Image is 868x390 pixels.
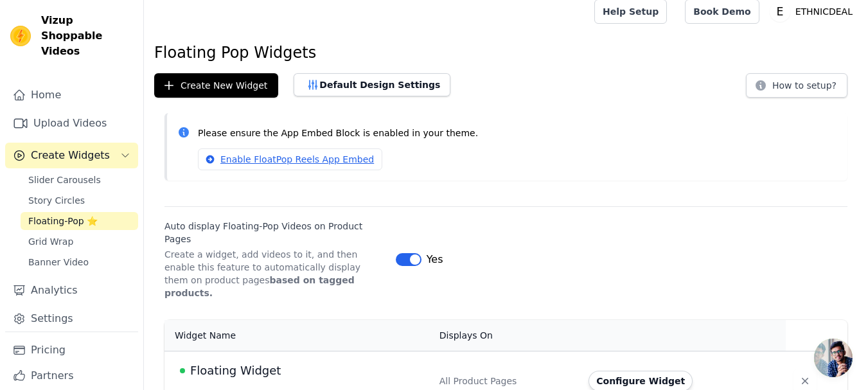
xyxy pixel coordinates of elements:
[5,337,138,363] a: Pricing
[5,278,138,303] a: Analytics
[776,5,783,18] text: E
[432,320,581,351] th: Displays On
[154,42,858,63] h1: Floating Pop Widgets
[154,73,278,98] button: Create New Widget
[28,173,101,186] span: Slider Carousels
[28,235,73,248] span: Grid Wrap
[164,275,355,298] strong: based on tagged products.
[746,73,847,98] button: How to setup?
[21,191,138,209] a: Story Circles
[5,111,138,136] a: Upload Videos
[746,82,847,94] a: How to setup?
[28,194,85,207] span: Story Circles
[164,320,432,351] th: Widget Name
[5,306,138,332] a: Settings
[294,73,450,96] button: Default Design Settings
[21,233,138,251] a: Grid Wrap
[439,375,573,387] div: All Product Pages
[180,368,185,373] span: Live Published
[396,252,443,267] button: Yes
[427,252,443,267] span: Yes
[10,26,31,46] img: Vizup
[41,13,133,59] span: Vizup Shoppable Videos
[198,148,382,170] a: Enable FloatPop Reels App Embed
[164,220,385,245] label: Auto display Floating-Pop Videos on Product Pages
[5,82,138,108] a: Home
[5,143,138,168] button: Create Widgets
[5,363,138,389] a: Partners
[164,248,385,299] p: Create a widget, add videos to it, and then enable this feature to automatically display them on ...
[814,339,853,377] div: Open chat
[28,256,89,269] span: Banner Video
[190,362,281,380] span: Floating Widget
[21,253,138,271] a: Banner Video
[28,215,98,227] span: Floating-Pop ⭐
[31,148,110,163] span: Create Widgets
[21,171,138,189] a: Slider Carousels
[21,212,138,230] a: Floating-Pop ⭐
[198,126,837,141] p: Please ensure the App Embed Block is enabled in your theme.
